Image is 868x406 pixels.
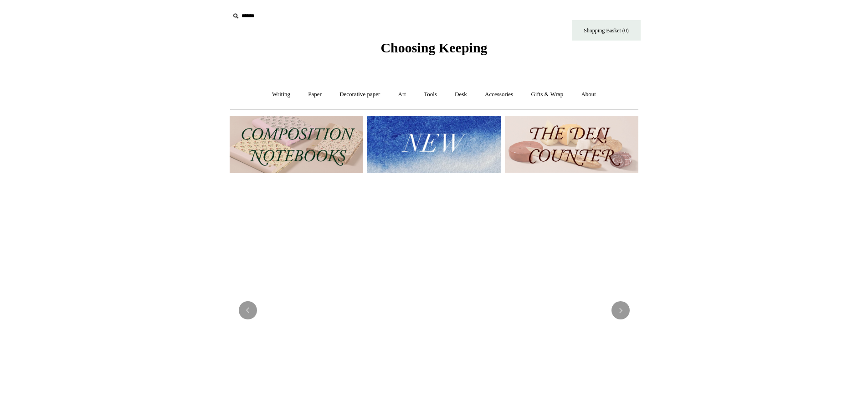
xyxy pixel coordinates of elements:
[573,82,604,107] a: About
[523,82,571,107] a: Gifts & Wrap
[264,82,298,107] a: Writing
[447,82,475,107] a: Desk
[572,20,641,41] a: Shopping Basket (0)
[380,47,487,54] a: Choosing Keeping
[477,82,521,107] a: Accessories
[611,301,630,319] button: Next
[239,301,257,319] button: Previous
[505,116,638,173] img: The Deli Counter
[230,116,363,173] img: 202302 Composition ledgers.jpg__PID:69722ee6-fa44-49dd-a067-31375e5d54ec
[390,82,414,107] a: Art
[416,82,445,107] a: Tools
[380,40,487,55] span: Choosing Keeping
[367,116,501,173] img: New.jpg__PID:f73bdf93-380a-4a35-bcfe-7823039498e1
[331,82,388,107] a: Decorative paper
[300,82,330,107] a: Paper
